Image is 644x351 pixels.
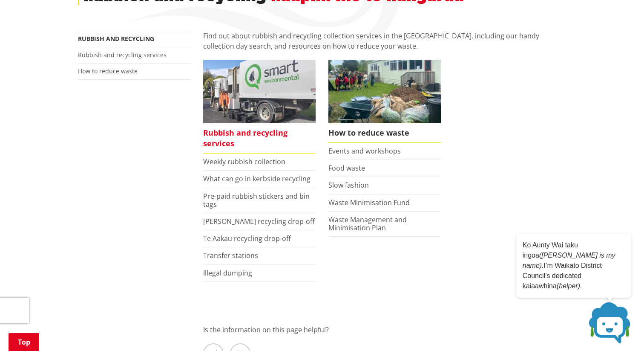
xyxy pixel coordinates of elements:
a: Waste Management and Minimisation Plan [328,215,407,232]
a: Rubbish and recycling [78,35,154,43]
img: Rubbish and recycling services [203,60,316,123]
a: [PERSON_NAME] recycling drop-off [203,217,315,226]
a: Events and workshops [328,146,401,156]
a: Slow fashion [328,180,369,190]
p: Ko Aunty Wai taku ingoa I’m Waikato District Council’s dedicated kaiaawhina . [523,240,625,291]
a: Rubbish and recycling services [78,51,167,59]
a: How to reduce waste [328,60,441,143]
em: ([PERSON_NAME] is my name). [523,252,615,269]
a: Te Aakau recycling drop-off [203,234,291,243]
a: Illegal dumping [203,268,252,278]
a: Food waste [328,163,365,173]
p: Find out about rubbish and recycling collection services in the [GEOGRAPHIC_DATA], including our ... [203,31,566,51]
a: How to reduce waste [78,67,138,75]
img: Reducing waste [328,60,441,123]
a: Transfer stations [203,251,258,260]
a: Rubbish and recycling services [203,60,316,154]
a: What can go in kerbside recycling [203,174,310,183]
em: (helper) [557,282,580,290]
a: Pre-paid rubbish stickers and bin tags [203,191,310,209]
a: Weekly rubbish collection [203,157,285,166]
span: Rubbish and recycling services [203,123,316,154]
a: Top [9,333,39,351]
p: Is the information on this page helpful? [203,325,566,335]
a: Waste Minimisation Fund [328,198,410,207]
span: How to reduce waste [328,123,441,143]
